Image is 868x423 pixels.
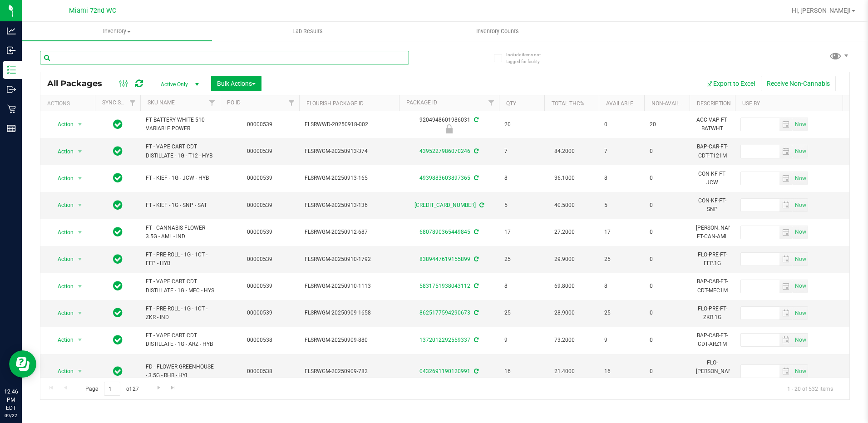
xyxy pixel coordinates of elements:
[4,388,18,412] p: 12:46 PM EDT
[793,253,808,266] span: Set Current date
[742,100,760,107] a: Use By
[650,255,684,264] span: 0
[205,95,220,111] a: Filter
[49,199,74,211] span: Action
[146,331,214,349] span: FT - VAPE CART CDT DISTILLATE - 1G - ARZ - HYB
[550,226,579,239] span: 27.2000
[473,117,478,123] span: Sync from Compliance System
[473,337,478,343] span: Sync from Compliance System
[604,120,639,129] span: 0
[7,104,16,113] inline-svg: Retail
[604,336,639,344] span: 9
[7,124,16,133] inline-svg: Reports
[78,382,146,396] span: Page of 27
[104,382,120,396] input: 1
[113,334,123,346] span: In Sync
[305,201,394,210] span: FLSRWGM-20250913-136
[305,147,394,156] span: FLSRWGM-20250913-374
[74,334,86,346] span: select
[478,202,484,208] span: Sync from Compliance System
[146,363,214,380] span: FD - FLOWER GREENHOUSE - 3.5G - RHB - HYI
[650,174,684,182] span: 0
[650,228,684,236] span: 0
[102,99,137,106] a: Sync Status
[779,334,793,346] span: select
[113,253,123,266] span: In Sync
[695,196,730,215] div: CON-KF-FT-SNP
[305,228,394,236] span: FLSRWGM-20250912-687
[398,116,500,133] div: 9204948601986031
[74,199,86,211] span: select
[152,382,165,394] a: Go to the next page
[550,253,579,266] span: 29.9000
[695,304,730,323] div: FLO-PRE-FT-ZKR.1G
[398,124,500,133] div: Newly Received
[419,175,470,181] a: 4939883603897365
[74,280,86,293] span: select
[700,76,761,91] button: Export to Excel
[650,336,684,344] span: 0
[792,7,851,14] span: Hi, [PERSON_NAME]!
[695,330,730,349] div: BAP-CAR-FT-CDT-ARZ1M
[47,79,111,89] span: All Packages
[305,282,394,290] span: FLSRWGM-20250910-1113
[247,148,272,154] a: 00000539
[49,253,74,266] span: Action
[113,306,123,319] span: In Sync
[113,118,123,131] span: In Sync
[305,336,394,344] span: FLSRWGM-20250909-880
[247,283,272,289] a: 00000539
[305,309,394,317] span: FLSRWGM-20250909-1658
[793,334,808,347] span: Set Current date
[506,51,552,65] span: Include items not tagged for facility
[793,118,808,131] span: Set Current date
[793,172,808,185] span: Set Current date
[49,280,74,293] span: Action
[604,174,639,182] span: 8
[49,307,74,320] span: Action
[212,22,402,41] a: Lab Results
[550,145,579,158] span: 84.2000
[604,367,639,376] span: 16
[504,174,539,182] span: 8
[7,26,16,35] inline-svg: Analytics
[793,365,808,378] span: Set Current date
[504,120,539,129] span: 20
[403,22,593,41] a: Inventory Counts
[793,280,808,293] span: select
[504,282,539,290] span: 8
[779,145,793,158] span: select
[504,201,539,210] span: 5
[4,412,18,419] p: 09/22
[305,367,394,376] span: FLSRWGM-20250909-782
[695,276,730,295] div: BAP-CAR-FT-CDT-MEC1M
[793,118,808,131] span: select
[695,142,730,161] div: BAP-CAR-FT-CDT-T121M
[419,337,470,343] a: 1372012292559337
[604,282,639,290] span: 8
[780,382,840,395] span: 1 - 20 of 532 items
[604,147,639,156] span: 7
[74,226,86,239] span: select
[473,175,478,181] span: Sync from Compliance System
[695,250,730,269] div: FLO-PRE-FT-FFP.1G
[473,229,478,235] span: Sync from Compliance System
[7,65,16,74] inline-svg: Inventory
[247,256,272,262] a: 00000539
[793,172,808,185] span: select
[604,309,639,317] span: 25
[550,280,579,293] span: 69.8000
[113,280,123,292] span: In Sync
[550,334,579,347] span: 73.2000
[148,99,175,106] a: SKU Name
[247,202,272,208] a: 00000539
[146,305,214,322] span: FT - PRE-ROLL - 1G - 1CT - ZKR - IND
[464,27,531,35] span: Inventory Counts
[650,309,684,317] span: 0
[49,118,74,131] span: Action
[650,201,684,210] span: 0
[779,280,793,293] span: select
[695,169,730,188] div: CON-KF-FT-JCW
[146,116,214,133] span: FT BATTERY WHITE 510 VARIABLE POWER
[146,143,214,160] span: FT - VAPE CART CDT DISTILLATE - 1G - T12 - HYB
